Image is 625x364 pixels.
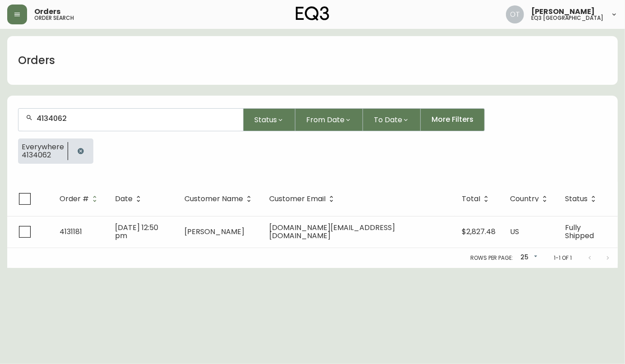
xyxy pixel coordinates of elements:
[254,114,277,125] span: Status
[531,8,595,15] span: [PERSON_NAME]
[363,108,421,131] button: To Date
[184,195,255,203] span: Customer Name
[470,254,513,262] p: Rows per page:
[565,195,599,203] span: Status
[60,226,82,237] span: 4131181
[115,222,158,241] span: [DATE] 12:50 pm
[531,15,603,21] h5: eq3 [GEOGRAPHIC_DATA]
[22,151,64,159] span: 4134062
[244,108,295,131] button: Status
[462,196,480,202] span: Total
[115,195,144,203] span: Date
[506,5,524,23] img: 5d4d18d254ded55077432b49c4cb2919
[565,196,588,202] span: Status
[18,53,55,68] h1: Orders
[37,114,236,123] input: Search
[60,196,89,202] span: Order #
[510,196,539,202] span: Country
[565,222,594,241] span: Fully Shipped
[421,108,485,131] button: More Filters
[60,195,101,203] span: Order #
[462,195,492,203] span: Total
[432,115,473,124] span: More Filters
[296,6,329,21] img: logo
[517,250,539,265] div: 25
[34,8,60,15] span: Orders
[22,143,64,151] span: Everywhere
[374,114,402,125] span: To Date
[462,226,496,237] span: $2,827.48
[295,108,363,131] button: From Date
[269,195,337,203] span: Customer Email
[115,196,133,202] span: Date
[34,15,74,21] h5: order search
[306,114,345,125] span: From Date
[269,222,395,241] span: [DOMAIN_NAME][EMAIL_ADDRESS][DOMAIN_NAME]
[184,226,244,237] span: [PERSON_NAME]
[510,226,519,237] span: US
[554,254,572,262] p: 1-1 of 1
[510,195,551,203] span: Country
[184,196,243,202] span: Customer Name
[269,196,326,202] span: Customer Email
